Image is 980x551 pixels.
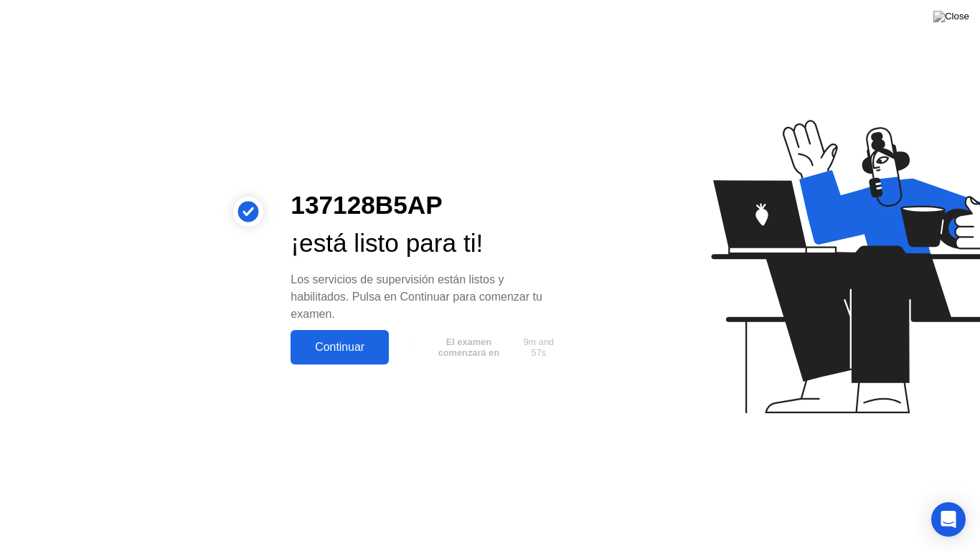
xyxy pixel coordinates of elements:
[396,334,565,361] button: El examen comenzará en9m and 57s
[291,271,565,323] div: Los servicios de supervisión están listos y habilitados. Pulsa en Continuar para comenzar tu examen.
[295,341,385,354] div: Continuar
[931,502,966,537] div: Open Intercom Messenger
[933,11,969,22] img: Close
[291,187,565,225] div: 137128B5AP
[291,225,565,263] div: ¡está listo para ti!
[291,330,389,364] button: Continuar
[518,336,560,358] span: 9m and 57s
